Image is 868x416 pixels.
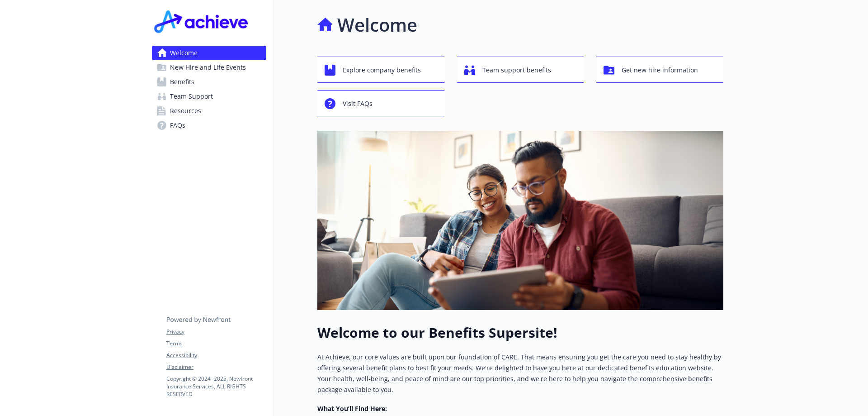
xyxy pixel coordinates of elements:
a: New Hire and Life Events [152,60,266,75]
p: Copyright © 2024 - 2025 , Newfront Insurance Services, ALL RIGHTS RESERVED [166,375,266,398]
img: overview page banner [317,131,723,310]
button: Get new hire information [596,57,723,83]
a: Privacy [166,328,266,336]
p: At Achieve, our core values are built upon our foundation of CARE. That means ensuring you get th... [317,352,723,395]
a: Accessibility [166,351,266,359]
span: Team Support [170,89,213,104]
strong: What You’ll Find Here: [317,404,387,413]
span: Get new hire information [622,62,698,79]
a: Team Support [152,89,266,104]
span: Benefits [170,75,194,89]
h1: Welcome to our Benefits Supersite! [317,325,723,341]
button: Explore company benefits [317,57,444,83]
span: Explore company benefits [343,62,421,79]
span: New Hire and Life Events [170,60,246,75]
span: Resources [170,104,201,118]
a: Resources [152,104,266,118]
span: Team support benefits [482,62,551,79]
span: FAQs [170,118,185,133]
a: Benefits [152,75,266,89]
button: Team support benefits [457,57,584,83]
a: Disclaimer [166,363,266,371]
a: Terms [166,339,266,348]
a: Welcome [152,46,266,60]
span: Visit FAQs [343,95,373,112]
h1: Welcome [337,11,417,38]
a: FAQs [152,118,266,133]
span: Welcome [170,46,198,60]
button: Visit FAQs [317,90,444,116]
